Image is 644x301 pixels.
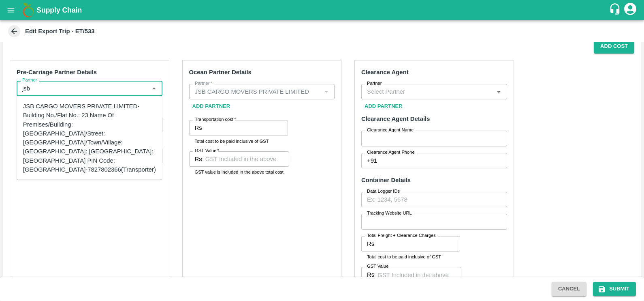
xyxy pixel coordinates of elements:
[17,69,97,75] strong: Pre-Carriage Partner Details
[195,123,202,132] p: Rs
[195,168,284,176] p: GST value is included in the above total cost
[195,148,219,154] label: GST Value
[367,188,400,195] label: Data Logger IDs
[367,253,454,260] p: Total cost to be paid inclusive of GST
[25,28,95,34] b: Edit Export Trip - ET/533
[377,267,461,282] input: GST Included in the above cost
[361,99,406,114] button: Add Partner
[361,192,507,207] input: Ex: 1234, 5678
[367,239,374,248] p: Rs
[493,86,504,97] button: Open
[367,156,377,165] p: +91
[367,263,388,270] label: GST Value
[22,77,37,84] label: Partner
[195,138,282,145] p: Total cost to be paid inclusive of GST
[594,39,634,54] button: Add Cost
[19,83,147,94] input: Select Partner
[195,80,212,87] label: Partner
[361,116,430,122] strong: Clearance Agent Details
[364,86,491,97] input: Select Partner
[552,282,586,296] button: Cancel
[20,2,36,18] img: logo
[367,149,415,156] label: Clearance Agent Phone
[36,4,609,16] a: Supply Chain
[593,282,636,296] button: Submit
[367,127,414,133] label: Clearance Agent Name
[189,99,234,114] button: Add Partner
[2,1,20,19] button: open drawer
[361,177,411,183] strong: Container Details
[195,155,202,163] p: Rs
[623,2,638,19] div: account of current user
[361,69,409,75] strong: Clearance Agent
[195,116,236,123] label: Transportation cost
[367,210,412,217] label: Tracking Website URL
[367,232,436,239] label: Total Freight + Clearance Charges
[149,83,159,94] button: Close
[36,6,82,14] b: Supply Chain
[367,80,382,87] label: Partner
[23,102,156,174] div: JSB CARGO MOVERS PRIVATE LIMITED-Building No./Flat No.: 23 Name Of Premises/Building: [GEOGRAPHIC...
[609,3,623,17] div: customer-support
[367,270,374,279] p: Rs
[189,69,252,75] strong: Ocean Partner Details
[205,151,289,167] input: GST Included in the above cost
[192,86,319,97] input: Select Partner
